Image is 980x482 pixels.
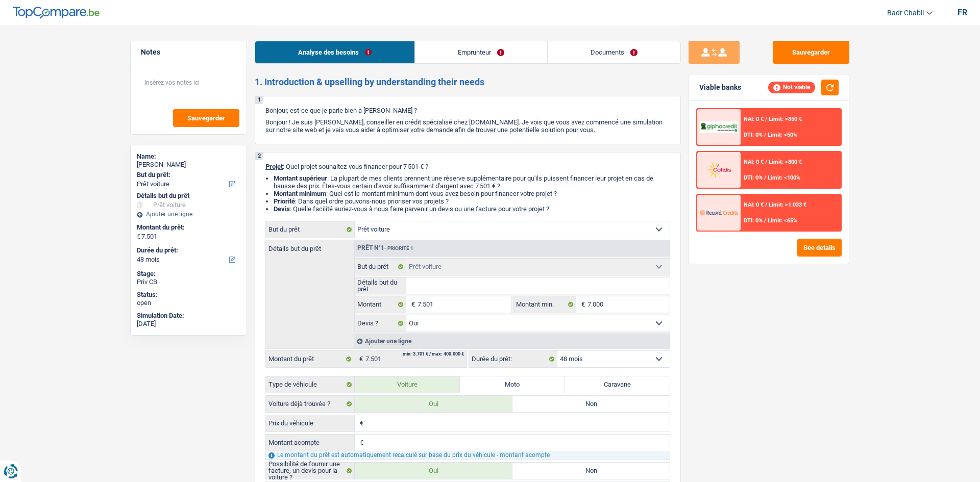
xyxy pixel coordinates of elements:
[768,174,800,181] span: Limit: <100%
[469,351,557,367] label: Durée du prêt:
[187,115,225,121] span: Sauvegarder
[355,435,366,451] span: €
[255,77,681,88] h2: 1. Introduction & upselling by understanding their needs
[769,116,802,122] span: Limit: >850 €
[274,197,670,205] li: : Dans quel ordre pouvons-nous prioriser vos projets ?
[764,217,766,224] span: /
[137,192,240,200] div: Détails but du prêt
[274,190,326,197] strong: Montant minimum
[415,41,547,63] a: Emprunteur
[274,174,670,190] li: : La plupart de mes clients prennent une réserve supplémentaire pour qu'ils puissent financer leu...
[173,109,239,127] button: Sauvegarder
[255,41,414,63] a: Analyse des besoins
[355,296,406,313] label: Montant
[266,376,355,393] label: Type de véhicule
[265,163,670,170] p: : Quel projet souhaitez-vous financer pour 7 501 € ?
[355,277,406,294] label: Détails but du prêt
[265,118,670,134] p: Bonjour ! Je suis [PERSON_NAME], conseiller en crédit spécialisé chez [DOMAIN_NAME]. Je vois que ...
[768,132,797,138] span: Limit: <50%
[137,299,240,307] div: open
[384,245,413,251] span: - Priorité 1
[744,132,763,138] span: DTI: 0%
[137,270,240,278] div: Stage:
[700,121,738,133] img: AlphaCredit
[355,245,416,251] div: Prêt n°1
[744,217,763,224] span: DTI: 0%
[700,203,738,222] img: Record Credits
[266,221,355,238] label: But du prêt
[137,223,238,232] label: Montant du prêt:
[137,246,238,255] label: Durée du prêt:
[137,291,240,299] div: Status:
[137,312,240,320] div: Simulation Date:
[13,7,100,19] img: TopCompare Logo
[266,451,670,460] div: Le montant du prêt est automatiquement recalculé sur base du prix du véhicule - montant acompte
[355,463,512,479] label: Oui
[355,376,460,393] label: Voiture
[274,205,290,213] span: Devis
[764,174,766,181] span: /
[769,201,806,208] span: Limit: >1.033 €
[141,48,236,57] h5: Notes
[255,153,263,160] div: 2
[765,201,767,208] span: /
[769,159,802,165] span: Limit: >800 €
[700,160,738,179] img: Cofidis
[773,41,849,64] button: Sauvegarder
[797,239,842,257] button: See details
[403,352,464,357] div: min: 3.701 € / max: 400.000 €
[137,320,240,328] div: [DATE]
[137,211,240,218] div: Ajouter une ligne
[274,174,327,182] strong: Montant supérieur
[274,190,670,197] li: : Quel est le montant minimum dont vous avez besoin pour financer votre projet ?
[764,132,766,138] span: /
[137,278,240,286] div: Priv CB
[266,396,355,412] label: Voiture déjà trouvée ?
[265,107,670,114] p: Bonjour, est-ce que je parle bien à [PERSON_NAME] ?
[266,240,354,252] label: Détails but du prêt
[266,415,355,432] label: Prix du véhicule
[744,174,763,181] span: DTI: 0%
[512,396,670,412] label: Non
[765,159,767,165] span: /
[354,351,365,367] span: €
[887,9,924,17] span: Badr Chabli
[355,259,406,275] label: But du prêt
[137,233,140,241] span: €
[744,159,764,165] span: NAI: 0 €
[576,296,587,313] span: €
[460,376,565,393] label: Moto
[137,153,240,161] div: Name:
[406,296,418,313] span: €
[274,197,295,205] strong: Priorité
[266,435,355,451] label: Montant acompte
[565,376,670,393] label: Caravane
[699,83,741,92] div: Viable banks
[513,296,576,313] label: Montant min.
[265,163,283,170] span: Projet
[744,116,764,122] span: NAI: 0 €
[255,96,263,104] div: 1
[355,315,406,332] label: Devis ?
[266,463,355,479] label: Possibilité de fournir une facture, un devis pour la voiture ?
[355,396,512,412] label: Oui
[354,334,670,348] div: Ajouter une ligne
[137,161,240,169] div: [PERSON_NAME]
[765,116,767,122] span: /
[548,41,680,63] a: Documents
[355,415,366,432] span: €
[266,351,354,367] label: Montant du prêt
[512,463,670,479] label: Non
[958,8,967,17] div: fr
[768,217,797,224] span: Limit: <65%
[879,5,933,21] a: Badr Chabli
[274,205,670,213] li: : Quelle facilité auriez-vous à nous faire parvenir un devis ou une facture pour votre projet ?
[768,82,815,93] div: Not viable
[137,171,238,179] label: But du prêt:
[744,201,764,208] span: NAI: 0 €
